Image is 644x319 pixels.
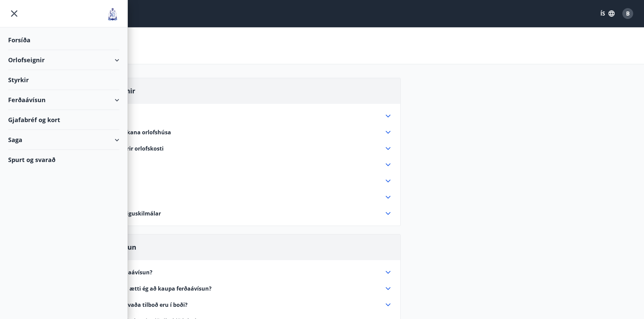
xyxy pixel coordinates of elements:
button: ÍS [597,7,618,20]
div: Spurt og svarað [8,150,119,169]
div: Orlofseignir [8,50,119,70]
div: Umgengni [95,112,392,120]
div: Greiðslur fyrir orlofskosti [95,144,392,153]
div: Hvað er ferðaávísun? [95,268,392,276]
div: Saga [8,130,119,150]
div: Hvar sé ég hvaða tilboð eru í boði? [95,301,392,309]
div: Gjafabréf og kort [8,110,119,130]
span: B [626,10,630,17]
button: B [620,5,636,22]
div: Almennir leiguskilmálar [95,209,392,218]
div: Dýrahald [95,177,392,185]
div: Afbókanir [95,161,392,169]
div: Forsíða [8,30,119,50]
span: Hvers vegna ætti ég að kaupa ferðaávísun? [95,285,212,292]
div: Styrkir [8,70,119,90]
div: Ferðaávísun [8,90,119,110]
div: Skipulag bókana orlofshúsa [95,128,392,136]
button: menu [8,7,20,20]
img: union_logo [106,7,119,21]
span: Almennir leiguskilmálar [95,210,161,217]
span: Greiðslur fyrir orlofskosti [95,145,164,152]
span: Hvar sé ég hvaða tilboð eru í boði? [95,301,188,309]
div: Framsal [95,193,392,201]
div: Hvers vegna ætti ég að kaupa ferðaávísun? [95,284,392,293]
span: Skipulag bókana orlofshúsa [95,129,171,136]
